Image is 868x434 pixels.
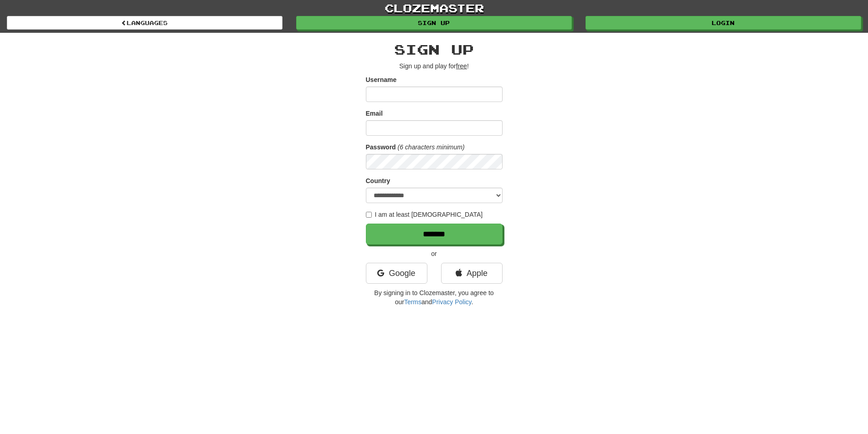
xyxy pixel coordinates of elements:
a: Google [366,263,427,284]
label: Username [366,75,397,84]
a: Sign up [296,16,572,30]
label: Country [366,176,390,185]
label: Email [366,109,383,118]
input: I am at least [DEMOGRAPHIC_DATA] [366,212,372,218]
label: Password [366,143,396,152]
label: I am at least [DEMOGRAPHIC_DATA] [366,210,483,219]
a: Privacy Policy [432,298,471,306]
u: free [456,62,467,70]
a: Terms [404,298,421,306]
p: By signing in to Clozemaster, you agree to our and . [366,288,503,306]
em: (6 characters minimum) [398,143,465,151]
a: Login [586,16,861,30]
p: or [366,249,503,258]
a: Apple [441,263,503,284]
a: Languages [7,16,282,30]
h2: Sign up [366,42,503,57]
p: Sign up and play for ! [366,61,503,71]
